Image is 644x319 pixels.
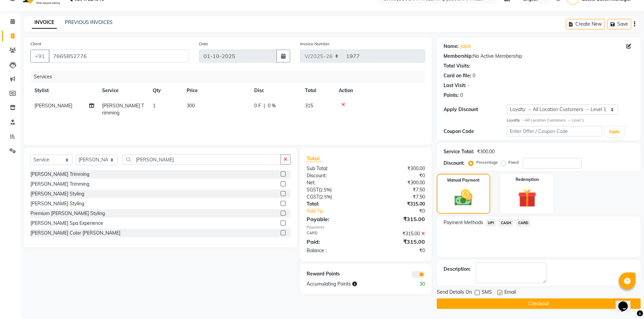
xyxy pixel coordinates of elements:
[30,230,120,237] div: [PERSON_NAME] Color [PERSON_NAME]
[444,53,473,60] div: Membership:
[302,215,366,223] div: Payable:
[302,247,366,254] div: Balance :
[65,19,113,25] a: PREVIOUS INVOICES
[254,102,261,109] span: 0 F
[473,72,475,79] div: 0
[302,201,366,208] div: Total:
[476,159,498,165] label: Percentage
[444,92,459,99] div: Points:
[437,298,641,309] button: Checkout
[102,103,144,116] span: [PERSON_NAME] Trimming
[302,186,366,193] div: ( )
[366,172,430,179] div: ₹0
[507,118,525,123] strong: Loyalty →
[153,103,156,109] span: 1
[444,148,474,155] div: Service Total:
[30,200,84,207] div: [PERSON_NAME] Styling
[605,127,624,137] button: Apply
[444,53,634,60] div: No Active Membership
[302,230,366,237] div: CARD
[366,193,430,201] div: ₹7.50
[307,187,319,193] span: SGST
[31,71,430,83] div: Services
[307,194,319,200] span: CGST
[34,103,72,109] span: [PERSON_NAME]
[504,289,516,297] span: Email
[366,247,430,254] div: ₹0
[307,155,322,162] span: Total
[366,238,430,246] div: ₹315.00
[30,171,89,178] div: [PERSON_NAME] Trimming
[320,194,331,200] span: 2.5%
[250,83,301,98] th: Disc
[30,50,49,62] button: +91
[302,165,366,172] div: Sub Total:
[301,83,335,98] th: Total
[123,154,281,165] input: Search or Scan
[507,126,602,136] input: Enter Offer / Coupon Code
[30,190,84,197] div: [PERSON_NAME] Styling
[607,19,631,29] button: Save
[566,19,605,29] button: Create New
[366,186,430,193] div: ₹7.50
[508,159,519,165] label: Fixed
[516,219,530,227] span: CARD
[305,103,313,109] span: 315
[449,187,478,208] img: _cash.svg
[302,193,366,201] div: ( )
[320,187,330,192] span: 2.5%
[444,106,507,113] div: Apply Discount
[300,41,330,47] label: Invoice Number
[302,281,398,288] div: Accumulating Points
[444,160,464,167] div: Discount:
[49,50,189,62] input: Search by Name/Mobile/Email/Code
[444,72,471,79] div: Card on file:
[468,82,470,89] div: -
[460,92,463,99] div: 0
[444,43,459,50] div: Name:
[366,165,430,172] div: ₹300.00
[149,83,183,98] th: Qty
[366,215,430,223] div: ₹315.00
[302,270,366,278] div: Reward Points
[444,266,471,273] div: Description:
[199,41,208,47] label: Date
[366,179,430,186] div: ₹300.00
[307,224,425,230] div: Payments
[447,177,480,183] label: Manual Payment
[444,82,466,89] div: Last Visit:
[32,17,57,29] a: INVOICE
[366,230,430,237] div: ₹315.00
[183,83,250,98] th: Price
[377,208,430,215] div: ₹0
[302,208,376,215] a: Add Tip
[444,128,507,135] div: Coupon Code
[302,172,366,179] div: Discount:
[444,62,470,70] div: Total Visits:
[30,41,41,47] label: Client
[460,43,471,50] a: Jalpit
[268,102,276,109] span: 0 %
[512,187,542,210] img: _gift.svg
[477,148,495,155] div: ₹300.00
[187,103,195,109] span: 300
[30,220,103,227] div: [PERSON_NAME] Spa Experience
[482,289,492,297] span: SMS
[302,179,366,186] div: Net:
[398,281,430,288] div: 30
[437,289,472,297] span: Send Details On
[30,83,98,98] th: Stylist
[30,181,89,188] div: [PERSON_NAME] Trimming
[507,117,634,123] div: All Location Customers → Level 1
[486,219,496,227] span: UPI
[302,238,366,246] div: Paid:
[30,210,105,217] div: Premium [PERSON_NAME] Styling
[98,83,149,98] th: Service
[499,219,513,227] span: CASH
[335,83,425,98] th: Action
[616,292,637,312] iframe: chat widget
[366,201,430,208] div: ₹315.00
[516,177,539,183] label: Redemption
[444,219,483,226] span: Payment Methods
[264,102,265,109] span: |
